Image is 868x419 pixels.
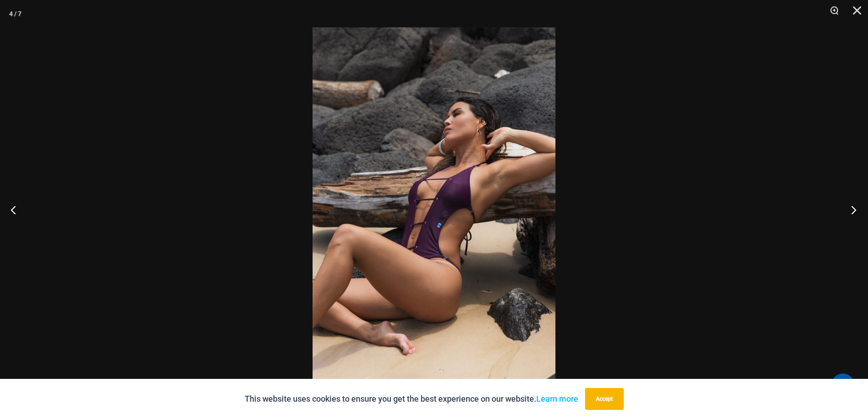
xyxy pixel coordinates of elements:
p: This website uses cookies to ensure you get the best experience on our website. [245,392,578,406]
button: Accept [585,388,624,410]
img: Link Plum 8650 One Piece 11 [313,27,555,392]
a: Learn more [536,394,578,403]
button: Next [834,187,868,233]
div: 4 / 7 [9,7,21,21]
